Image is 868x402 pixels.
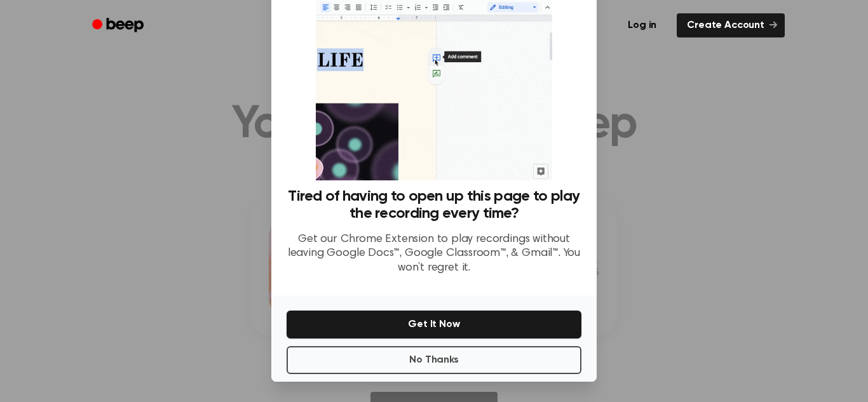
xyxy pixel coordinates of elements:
a: Create Account [677,13,785,37]
button: No Thanks [287,346,581,374]
button: Get It Now [287,311,581,338]
h3: Tired of having to open up this page to play the recording every time? [287,188,581,222]
a: Beep [83,13,155,38]
a: Log in [615,11,669,40]
p: Get our Chrome Extension to play recordings without leaving Google Docs™, Google Classroom™, & Gm... [287,232,581,276]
